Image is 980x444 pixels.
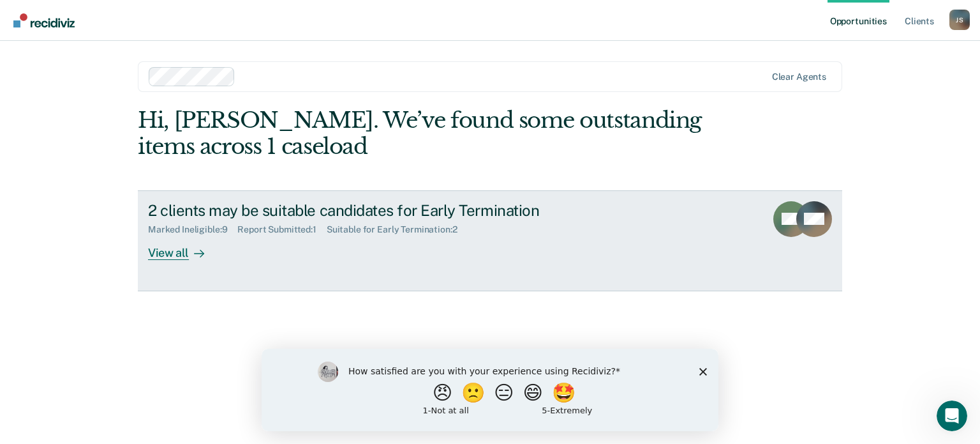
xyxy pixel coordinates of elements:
[237,224,327,235] div: Report Submitted : 1
[327,224,468,235] div: Suitable for Early Termination : 2
[148,235,219,260] div: View all
[13,13,75,27] img: Recidiviz
[138,190,842,291] a: 2 clients may be suitable candidates for Early TerminationMarked Ineligible:9Report Submitted:1Su...
[937,401,967,431] iframe: Intercom live chat
[138,107,701,160] div: Hi, [PERSON_NAME]. We’ve found some outstanding items across 1 caseload
[148,201,596,220] div: 2 clients may be suitable candidates for Early Termination
[772,72,826,82] div: Clear agents
[949,10,970,30] button: Profile dropdown button
[148,224,237,235] div: Marked Ineligible : 9
[262,349,718,431] iframe: Survey by Kim from Recidiviz
[949,10,970,30] div: J S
